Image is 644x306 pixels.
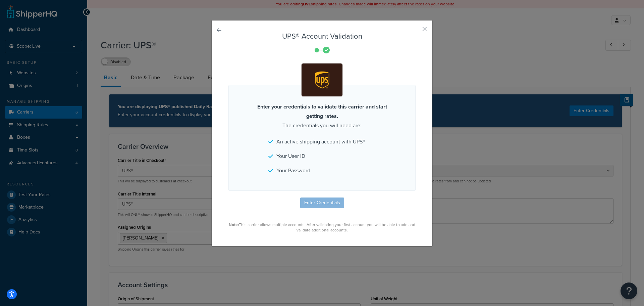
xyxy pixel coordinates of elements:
[257,103,387,120] strong: Enter your credentials to validate this carrier and start getting rates.
[228,222,416,233] div: This carrier allows multiple accounts. After validating your first account you will be able to ad...
[268,137,376,146] li: An active shipping account with UPS®
[303,64,341,95] img: UPS®
[229,222,239,228] strong: Note:
[248,102,396,130] p: The credentials you will need are:
[268,151,376,161] li: Your User ID
[228,32,416,40] h3: UPS® Account Validation
[268,166,376,175] li: Your Password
